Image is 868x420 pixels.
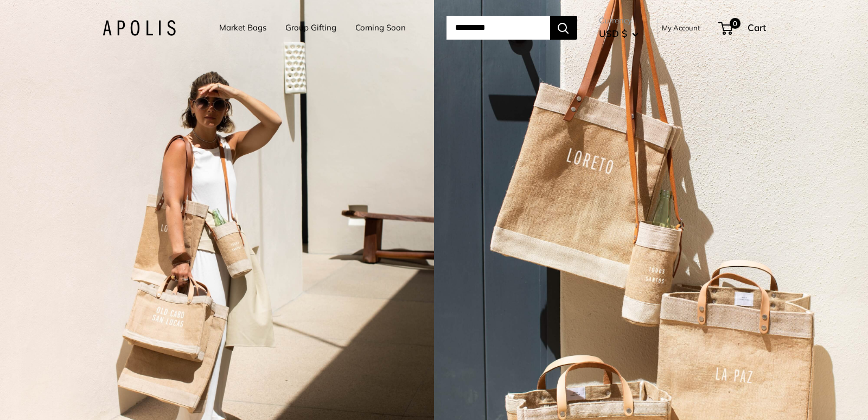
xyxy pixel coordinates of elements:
[719,19,766,36] a: 0 Cart
[599,13,639,28] span: Currency
[662,21,700,34] a: My Account
[103,20,176,36] img: Apolis
[355,20,406,35] a: Coming Soon
[599,28,627,39] span: USD $
[599,25,639,42] button: USD $
[219,20,266,35] a: Market Bags
[550,16,577,40] button: Search
[285,20,336,35] a: Group Gifting
[748,22,766,33] span: Cart
[446,16,550,40] input: Search...
[729,18,740,29] span: 0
